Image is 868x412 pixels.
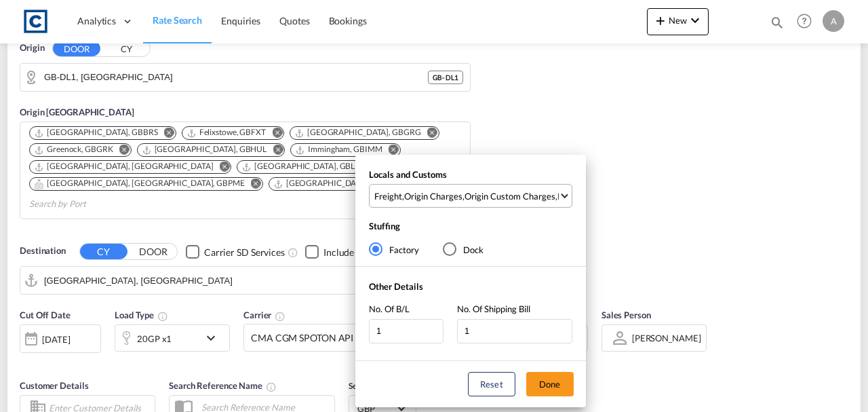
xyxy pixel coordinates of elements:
md-radio-button: Factory [369,242,419,256]
button: Reset [468,372,515,396]
span: Stuffing [369,221,400,231]
md-select: Select Locals and Customs: Freight, Origin Charges, Origin Custom Charges, Pickup Charges [369,184,572,208]
span: Other Details [369,281,423,292]
span: No. Of B/L [369,303,410,314]
span: Locals and Customs [369,169,447,180]
div: Pickup Charges [557,190,618,202]
div: Origin Custom Charges [465,190,555,202]
input: No. Of B/L [369,319,443,343]
span: No. Of Shipping Bill [457,303,530,314]
input: No. Of Shipping Bill [457,319,572,343]
div: Freight [374,190,402,202]
span: , , , [374,190,559,202]
md-radio-button: Dock [443,242,484,256]
div: Origin Charges [404,190,462,202]
button: Done [526,372,574,396]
